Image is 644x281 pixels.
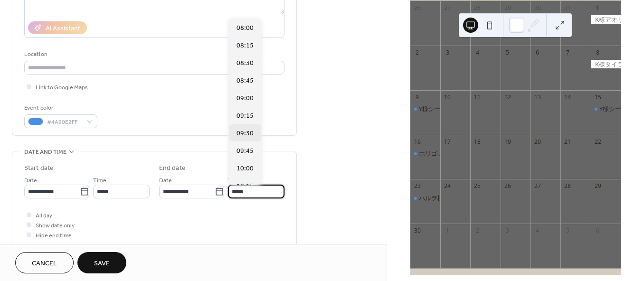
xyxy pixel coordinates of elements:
[444,48,452,56] div: 3
[159,176,172,186] span: Date
[36,231,72,241] span: Hide end time
[413,182,421,190] div: 23
[534,93,542,101] div: 13
[534,182,542,190] div: 27
[32,259,57,269] span: Cancel
[237,23,254,33] span: 08:00
[93,176,106,186] span: Time
[591,15,621,24] div: K様アオリ烏賊便
[237,181,254,191] span: 10:15
[228,176,241,186] span: Time
[36,211,52,221] span: All day
[419,194,474,202] div: ハルヲ様シーバス便
[503,93,511,101] div: 12
[24,49,283,59] div: Location
[237,75,254,85] span: 08:45
[24,176,37,186] span: Date
[237,163,254,173] span: 10:00
[237,111,254,121] span: 09:15
[410,149,440,158] div: ホリゴメ様ビッグベイト便
[534,48,542,56] div: 6
[413,93,421,101] div: 9
[534,4,542,12] div: 30
[534,227,542,235] div: 4
[410,194,440,202] div: ハルヲ様シーバス便
[564,93,572,101] div: 14
[410,104,440,113] div: Y様シーバス便
[474,4,482,12] div: 28
[564,48,572,56] div: 7
[444,93,452,101] div: 10
[534,138,542,146] div: 20
[474,138,482,146] div: 18
[564,182,572,190] div: 28
[237,58,254,68] span: 08:30
[237,146,254,156] span: 09:45
[47,117,82,127] span: #4A90E2FF
[444,227,452,235] div: 1
[474,227,482,235] div: 2
[564,227,572,235] div: 5
[503,182,511,190] div: 26
[474,93,482,101] div: 11
[474,48,482,56] div: 4
[474,182,482,190] div: 25
[237,128,254,138] span: 09:30
[94,259,110,269] span: Save
[594,93,602,101] div: 15
[591,104,621,113] div: Y様シーバス便
[594,4,602,12] div: 1
[503,227,511,235] div: 3
[24,103,95,113] div: Event color
[594,182,602,190] div: 29
[419,104,459,113] div: Y様シーバス便
[237,93,254,103] span: 09:00
[444,182,452,190] div: 24
[77,252,126,273] button: Save
[24,163,54,173] div: Start date
[503,138,511,146] div: 19
[237,40,254,50] span: 08:15
[594,138,602,146] div: 22
[36,221,75,231] span: Show date only
[413,138,421,146] div: 16
[564,4,572,12] div: 31
[36,83,88,93] span: Link to Google Maps
[24,147,66,157] span: Date and time
[413,48,421,56] div: 2
[444,4,452,12] div: 27
[599,104,640,113] div: Y様シーバス便
[419,149,493,158] div: ホリゴメ様ビッグベイト便
[444,138,452,146] div: 17
[503,4,511,12] div: 29
[15,252,74,273] button: Cancel
[413,4,421,12] div: 26
[413,227,421,235] div: 30
[564,138,572,146] div: 21
[503,48,511,56] div: 5
[594,227,602,235] div: 6
[591,60,621,68] div: K様タイラバ便
[159,163,186,173] div: End date
[594,48,602,56] div: 8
